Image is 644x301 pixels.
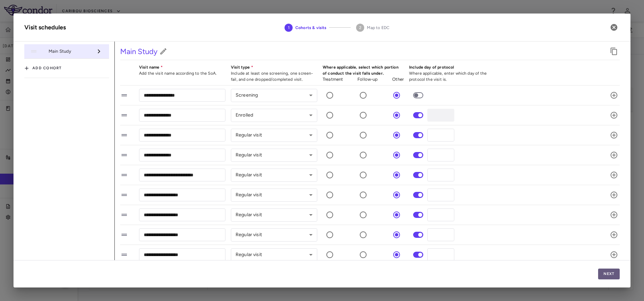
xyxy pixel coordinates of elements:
div: Visit schedules [24,23,66,32]
span: Main Study [49,48,93,54]
div: Regular visit [231,129,317,142]
p: Visit type [231,64,317,70]
div: Regular visit [231,149,317,162]
div: Regular visit [231,208,317,222]
div: Regular visit [231,248,317,261]
div: Regular visit [231,189,317,202]
p: Visit name [139,64,225,70]
span: Add the visit name according to the SoA. [139,71,217,76]
div: Screening [231,89,317,102]
p: Treatment [323,76,343,82]
span: Where applicable, enter which day of the protocol the visit is. [409,71,487,82]
p: Include day of protocol [409,64,495,70]
button: Next [598,269,620,279]
p: Where applicable, select which portion of conduct the visit falls under. [323,64,404,76]
div: Regular visit [231,169,317,182]
h5: Main Study [120,46,158,57]
div: Regular visit [231,228,317,242]
text: 1 [288,25,290,30]
button: Add cohort [24,63,62,74]
span: Cohorts & visits [295,25,326,31]
span: Include at least one screening, one screen-fail, and one dropped/completed visit. [231,71,313,82]
p: Follow-up [357,76,378,82]
button: Cohorts & visits [279,16,332,40]
p: Other [392,76,404,82]
div: Enrolled [231,109,317,122]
